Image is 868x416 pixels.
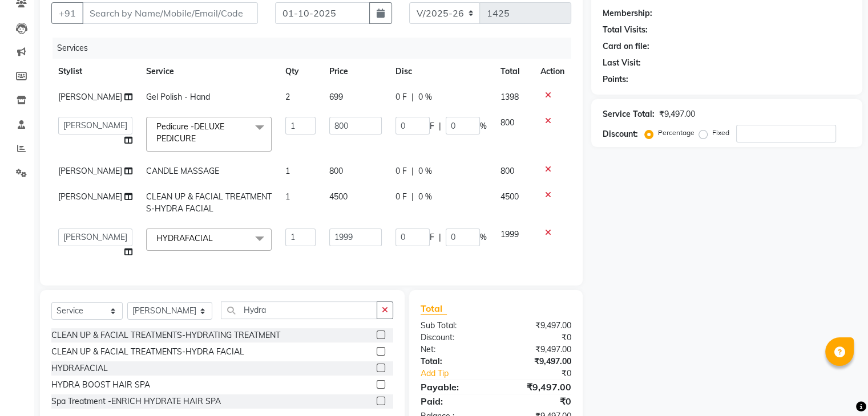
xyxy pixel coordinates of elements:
div: Total: [412,356,496,368]
span: [PERSON_NAME] [58,92,122,102]
div: HYDRAFACIAL [51,362,108,374]
div: Last Visit: [603,57,641,69]
span: | [439,231,441,243]
span: F [430,231,434,243]
span: 0 % [418,191,432,203]
span: | [439,120,441,132]
div: Sub Total: [412,320,496,332]
div: ₹9,497.00 [659,108,695,120]
span: CANDLE MASSAGE [146,166,219,176]
div: CLEAN UP & FACIAL TREATMENTS-HYDRATING TREATMENT [51,329,280,341]
span: 4500 [500,191,519,202]
span: 0 F [395,165,407,177]
th: Total [494,59,534,84]
div: Paid: [412,394,496,408]
div: Net: [412,344,496,356]
div: ₹0 [510,368,579,380]
div: ₹0 [496,394,580,408]
input: Search by Name/Mobile/Email/Code [82,2,258,24]
th: Stylist [51,59,139,84]
div: Discount: [412,332,496,344]
th: Disc [389,59,494,84]
div: Card on file: [603,40,649,52]
label: Fixed [712,128,729,138]
div: ₹9,497.00 [496,320,580,332]
div: Spa Treatment -ENRICH HYDRATE HAIR SPA [51,395,221,407]
span: 0 % [418,91,432,103]
span: [PERSON_NAME] [58,191,122,202]
div: HYDRA BOOST HAIR SPA [51,379,150,391]
span: | [411,91,414,103]
label: Percentage [658,128,695,138]
div: Services [53,38,580,59]
th: Action [534,59,571,84]
span: Total [421,303,447,315]
a: Add Tip [412,368,510,380]
span: % [480,120,487,132]
span: | [411,165,414,177]
div: Payable: [412,380,496,394]
th: Service [139,59,278,84]
span: 800 [500,117,514,128]
span: 699 [329,92,343,102]
span: 1 [285,166,290,176]
span: 800 [500,166,514,176]
th: Qty [278,59,323,84]
a: x [213,233,218,243]
input: Search or Scan [221,301,377,319]
span: F [430,120,434,132]
span: HYDRAFACIAL [156,233,213,243]
span: 0 F [395,91,407,103]
a: x [196,133,201,144]
th: Price [322,59,389,84]
span: [PERSON_NAME] [58,166,122,176]
span: 0 % [418,165,432,177]
button: +91 [51,2,83,24]
span: 1999 [500,229,519,239]
span: | [411,191,414,203]
div: ₹9,497.00 [496,380,580,394]
span: 2 [285,92,290,102]
span: % [480,231,487,243]
div: Membership: [603,7,652,19]
div: Service Total: [603,108,655,120]
div: Total Visits: [603,24,648,36]
div: ₹9,497.00 [496,344,580,356]
span: 1398 [500,92,519,102]
span: Gel Polish - Hand [146,92,210,102]
div: ₹0 [496,332,580,344]
span: 0 F [395,191,407,203]
div: CLEAN UP & FACIAL TREATMENTS-HYDRA FACIAL [51,346,244,358]
span: 1 [285,191,290,202]
span: 800 [329,166,343,176]
span: 4500 [329,191,348,202]
div: Discount: [603,128,638,140]
div: ₹9,497.00 [496,356,580,368]
div: Points: [603,74,628,85]
span: CLEAN UP & FACIAL TREATMENTS-HYDRA FACIAL [146,191,272,214]
span: Pedicure -DELUXE PEDICURE [156,121,224,144]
